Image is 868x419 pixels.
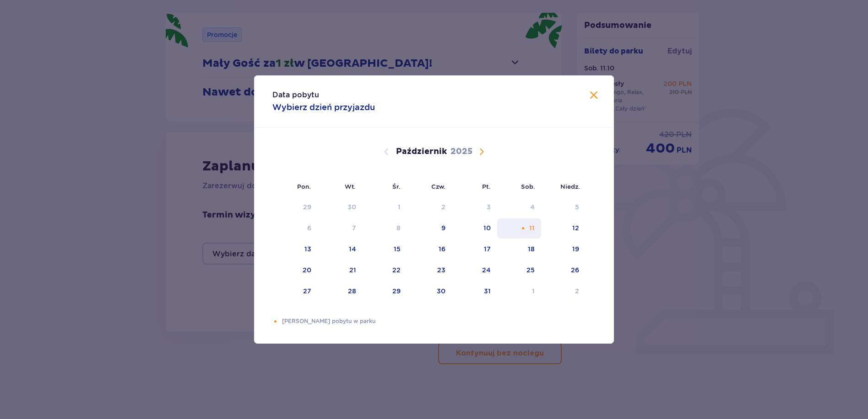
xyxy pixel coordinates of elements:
[452,281,497,302] td: 31
[482,265,491,275] div: 24
[318,218,363,239] td: Data niedostępna. wtorek, 7 października 2025
[497,218,542,239] td: 11
[349,244,356,254] div: 14
[450,146,472,157] p: 2025
[407,260,452,281] td: 23
[396,146,447,157] p: Październik
[572,223,579,233] div: 12
[575,286,579,296] div: 2
[363,218,407,239] td: Data niedostępna. środa, 8 października 2025
[572,244,579,254] div: 19
[407,218,452,239] td: 9
[297,183,311,190] small: Pon.
[484,286,491,296] div: 31
[571,265,579,275] div: 26
[437,265,445,275] div: 23
[348,286,356,296] div: 28
[272,218,318,239] td: Data niedostępna. poniedziałek, 6 października 2025
[541,239,586,260] td: 19
[452,239,497,260] td: 17
[452,197,497,217] td: Data niedostępna. piątek, 3 października 2025
[528,244,535,254] div: 18
[497,281,542,302] td: 1
[520,225,526,231] div: Pomarańczowa kropka
[303,286,311,296] div: 27
[541,218,586,239] td: 12
[407,197,452,217] td: Data niedostępna. czwartek, 2 października 2025
[439,244,445,254] div: 16
[272,102,375,113] p: Wybierz dzień przyjazdu
[272,197,318,217] td: Data niedostępna. poniedziałek, 29 września 2025
[272,239,318,260] td: 13
[282,317,596,325] p: [PERSON_NAME] pobytu w parku
[497,197,542,217] td: Data niedostępna. sobota, 4 października 2025
[588,90,599,101] button: Zamknij
[483,223,491,233] div: 10
[307,223,311,233] div: 6
[363,281,407,302] td: 29
[318,281,363,302] td: 28
[398,202,401,212] div: 1
[530,202,535,212] div: 4
[381,146,392,157] button: Poprzedni miesiąc
[345,183,356,190] small: Wt.
[497,239,542,260] td: 18
[437,286,445,296] div: 30
[482,183,490,190] small: Pt.
[394,244,401,254] div: 15
[441,223,445,233] div: 9
[363,239,407,260] td: 15
[476,146,487,157] button: Następny miesiąc
[304,244,311,254] div: 13
[272,260,318,281] td: 20
[318,197,363,217] td: Data niedostępna. wtorek, 30 września 2025
[347,202,356,212] div: 30
[529,223,535,233] div: 11
[407,239,452,260] td: 16
[303,202,311,212] div: 29
[532,286,535,296] div: 1
[363,197,407,217] td: Data niedostępna. środa, 1 października 2025
[441,202,445,212] div: 2
[396,223,401,233] div: 8
[541,260,586,281] td: 26
[407,281,452,302] td: 30
[318,260,363,281] td: 21
[487,202,491,212] div: 3
[392,265,401,275] div: 22
[541,197,586,217] td: Data niedostępna. niedziela, 5 października 2025
[452,260,497,281] td: 24
[349,265,356,275] div: 21
[392,183,401,190] small: Śr.
[272,90,319,100] p: Data pobytu
[392,286,401,296] div: 29
[497,260,542,281] td: 25
[318,239,363,260] td: 14
[526,265,535,275] div: 25
[560,183,580,190] small: Niedz.
[363,260,407,281] td: 22
[575,202,579,212] div: 5
[352,223,356,233] div: 7
[272,281,318,302] td: 27
[521,183,535,190] small: Sob.
[431,183,445,190] small: Czw.
[272,318,278,324] div: Pomarańczowa kropka
[452,218,497,239] td: 10
[303,265,311,275] div: 20
[541,281,586,302] td: 2
[484,244,491,254] div: 17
